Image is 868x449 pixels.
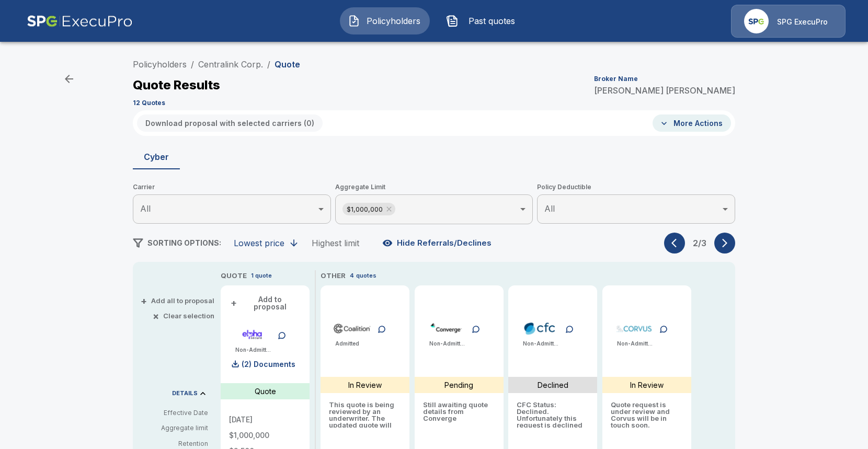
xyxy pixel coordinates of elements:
[364,15,422,27] span: Policyholders
[267,58,270,71] li: /
[444,379,473,390] p: Pending
[191,58,194,71] li: /
[438,7,528,34] button: Past quotes IconPast quotes
[630,379,664,390] p: In Review
[153,313,159,319] span: ×
[235,346,272,354] p: Non-Admitted (standard)
[242,361,295,368] p: (2) Documents
[537,182,735,192] span: Policy Deductible
[446,15,459,27] img: Past quotes Icon
[463,15,520,27] span: Past quotes
[615,320,653,336] img: corvuscybersurplus
[133,59,187,70] a: Policyholders
[333,320,371,336] img: coalitioncyberadmitted
[133,144,180,169] button: Cyber
[155,313,214,319] button: ×Clear selection
[356,271,376,280] p: quotes
[231,300,237,307] span: +
[380,233,496,253] button: Hide Referrals/Declines
[143,297,214,304] button: +Add all to proposal
[312,238,359,248] div: Highest limit
[275,60,300,68] p: Quote
[342,203,395,215] div: $1,000,000
[427,320,465,336] img: convergecybersurplus
[141,439,208,448] p: Retention
[229,416,301,423] p: [DATE]
[141,423,208,433] p: Aggregate limit
[348,379,382,390] p: In Review
[423,401,495,428] p: Still awaiting quote details from Converge
[617,340,654,348] p: Non-Admitted
[251,271,272,280] p: 1 quote
[611,401,683,428] p: Quote request is under review and Corvus will be in touch soon.
[348,15,360,27] img: Policyholders Icon
[329,401,401,428] p: This quote is being reviewed by an underwriter. The updated quote will be available here within 1...
[234,238,284,248] div: Lowest price
[350,271,354,280] p: 4
[777,17,828,27] p: SPG ExecuPro
[255,386,276,397] p: Quote
[689,239,710,247] p: 2 / 3
[172,390,198,396] p: DETAILS
[321,271,346,281] p: OTHER
[229,432,301,439] p: $1,000,000
[521,320,559,336] img: cfccyber
[133,182,331,192] span: Carrier
[340,7,430,34] button: Policyholders IconPolicyholders
[147,238,221,247] span: SORTING OPTIONS:
[141,297,147,304] span: +
[133,79,220,91] p: Quote Results
[140,203,151,214] span: All
[335,182,533,192] span: Aggregate Limit
[594,76,638,82] p: Broker Name
[731,5,846,38] a: Agency IconSPG ExecuPro
[198,59,263,70] a: Centralink Corp.
[744,9,769,33] img: Agency Icon
[653,114,731,132] button: More Actions
[221,271,247,281] p: QUOTE
[133,100,165,106] p: 12 Quotes
[342,203,387,215] span: $1,000,000
[544,203,555,214] span: All
[594,86,735,95] p: [PERSON_NAME] [PERSON_NAME]
[538,379,568,390] p: Declined
[27,5,133,38] img: AA Logo
[141,408,208,418] p: Effective Date
[233,327,271,342] img: elphacyberstandard
[229,294,301,313] button: +Add to proposal
[133,58,300,71] nav: breadcrumb
[137,114,323,132] button: Download proposal with selected carriers (0)
[523,340,559,348] p: Non-Admitted
[335,340,359,348] p: Admitted
[429,340,466,348] p: Non-Admitted
[517,401,589,428] p: CFC Status: Declined. Unfortunately this request is declined as it currently falls outside of our...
